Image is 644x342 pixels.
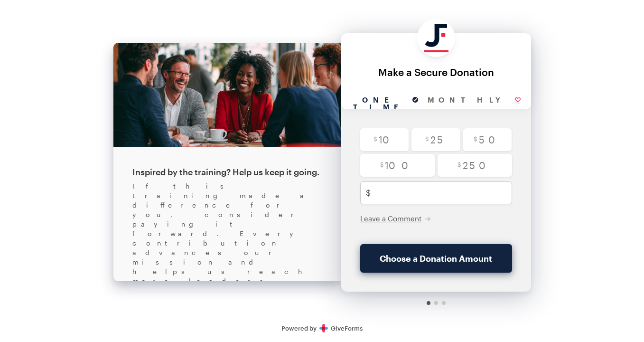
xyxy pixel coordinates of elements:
a: Secure DonationsPowered byGiveForms [281,324,363,332]
button: Choose a Donation Amount [360,244,512,273]
div: Inspired by the training? Help us keep it going. [132,166,322,178]
span: Leave a Comment [360,214,421,223]
div: Make a Secure Donation [351,66,522,77]
button: Leave a Comment [360,214,431,223]
img: image_15.png [113,43,341,147]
